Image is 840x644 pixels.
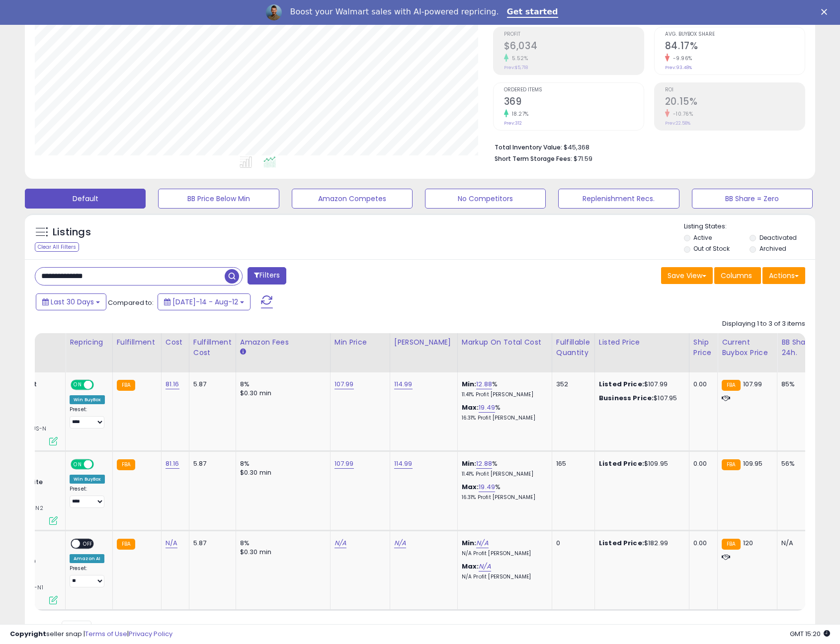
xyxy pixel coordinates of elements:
[599,539,681,548] div: $182.99
[248,267,286,285] button: Filters
[821,9,831,15] div: Close
[693,233,712,242] label: Active
[790,629,830,639] span: 2025-09-12 15:20 GMT
[70,406,105,429] div: Preset:
[158,189,279,209] button: BB Price Below Min
[425,189,546,209] button: No Competitors
[721,271,752,281] span: Columns
[476,459,492,469] a: 12.88
[240,468,323,477] div: $0.30 min
[129,629,172,639] a: Privacy Policy
[599,380,681,389] div: $107.99
[51,297,94,307] span: Last 30 Days
[574,154,592,163] span: $71.59
[693,337,713,358] div: Ship Price
[462,494,544,501] p: 16.31% Profit [PERSON_NAME]
[462,573,544,580] p: N/A Profit [PERSON_NAME]
[462,459,477,468] b: Min:
[722,319,805,329] div: Displaying 1 to 3 of 3 items
[335,459,354,469] a: 107.99
[335,379,354,389] a: 107.99
[117,380,135,391] small: FBA
[240,337,326,348] div: Amazon Fees
[504,65,528,71] small: Prev: $5,718
[479,562,491,572] a: N/A
[335,538,346,548] a: N/A
[462,562,479,571] b: Max:
[290,7,499,17] div: Boost your Walmart sales with AI-powered repricing.
[684,222,815,231] p: Listing States:
[457,333,552,372] th: The percentage added to the cost of goods (COGS) that forms the calculator for Min & Max prices.
[693,539,710,548] div: 0.00
[762,267,805,284] button: Actions
[781,337,818,358] div: BB Share 24h.
[240,348,246,357] small: Amazon Fees.
[722,459,740,470] small: FBA
[665,120,690,126] small: Prev: 22.58%
[556,539,587,548] div: 0
[599,337,685,348] div: Listed Price
[240,539,323,548] div: 8%
[722,539,740,550] small: FBA
[661,267,713,284] button: Save View
[714,267,761,284] button: Columns
[92,381,108,389] span: OFF
[240,380,323,389] div: 8%
[462,483,544,501] div: %
[508,110,529,118] small: 18.27%
[72,381,84,389] span: ON
[70,486,105,508] div: Preset:
[240,459,323,468] div: 8%
[476,538,488,548] a: N/A
[85,629,127,639] a: Terms of Use
[166,538,177,548] a: N/A
[558,189,679,209] button: Replenishment Recs.
[722,337,773,358] div: Current Buybox Price
[240,389,323,398] div: $0.30 min
[556,380,587,389] div: 352
[722,380,740,391] small: FBA
[479,482,495,492] a: 19.49
[462,403,479,412] b: Max:
[462,337,548,348] div: Markup on Total Cost
[495,141,798,152] li: $45,368
[36,293,106,310] button: Last 30 Days
[462,380,544,398] div: %
[462,471,544,478] p: 11.41% Profit [PERSON_NAME]
[35,242,79,252] div: Clear All Filters
[599,459,644,468] b: Listed Price:
[394,459,413,469] a: 114.99
[599,379,644,389] b: Listed Price:
[665,96,805,109] h2: 20.15%
[781,539,814,548] div: N/A
[42,624,114,633] span: Show: entries
[166,459,179,469] a: 81.16
[166,379,179,389] a: 81.16
[556,459,587,468] div: 165
[599,459,681,468] div: $109.95
[70,337,108,348] div: Repricing
[692,189,813,209] button: BB Share = Zero
[70,475,105,484] div: Win BuyBox
[759,233,797,242] label: Deactivated
[193,380,228,389] div: 5.87
[70,554,104,563] div: Amazon AI
[193,539,228,548] div: 5.87
[462,379,477,389] b: Min:
[507,7,558,18] a: Get started
[193,337,232,358] div: Fulfillment Cost
[504,40,644,54] h2: $6,034
[693,380,710,389] div: 0.00
[462,403,544,422] div: %
[394,538,406,548] a: N/A
[108,298,154,307] span: Compared to:
[335,337,386,348] div: Min Price
[504,120,522,126] small: Prev: 312
[462,538,477,548] b: Min:
[670,55,692,62] small: -9.96%
[25,189,146,209] button: Default
[495,154,572,163] b: Short Term Storage Fees:
[193,459,228,468] div: 5.87
[10,630,172,639] div: seller snap | |
[495,143,562,151] b: Total Inventory Value:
